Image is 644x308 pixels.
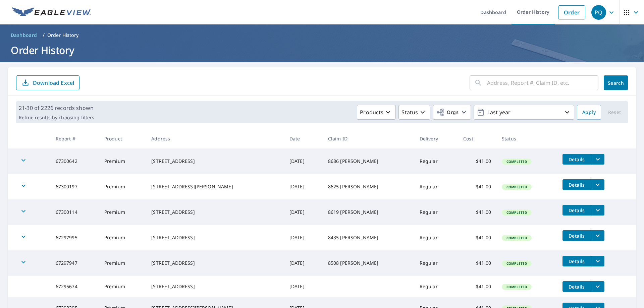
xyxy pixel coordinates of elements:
[433,105,471,120] button: Orgs
[502,285,531,289] span: Completed
[562,281,591,292] button: detailsBtn-67295674
[8,30,40,41] a: Dashboard
[591,179,604,190] button: filesDropdownBtn-67300197
[284,276,323,297] td: [DATE]
[284,250,323,276] td: [DATE]
[458,174,496,199] td: $41.00
[12,7,91,17] img: EV Logo
[151,209,278,215] div: [STREET_ADDRESS]
[567,156,587,163] span: Details
[567,182,587,188] span: Details
[323,225,414,250] td: 8435 [PERSON_NAME]
[502,236,531,240] span: Completed
[414,199,458,225] td: Regular
[562,205,591,215] button: detailsBtn-67300114
[502,185,531,189] span: Completed
[496,129,557,148] th: Status
[458,276,496,297] td: $41.00
[47,32,79,39] p: Order History
[50,148,99,174] td: 67300642
[19,115,94,121] p: Refine results by choosing filters
[436,108,459,117] span: Orgs
[284,148,323,174] td: [DATE]
[50,199,99,225] td: 67300114
[8,30,636,41] nav: breadcrumb
[604,75,628,90] button: Search
[567,258,587,264] span: Details
[323,174,414,199] td: 8625 [PERSON_NAME]
[11,32,37,39] span: Dashboard
[50,250,99,276] td: 67297947
[502,159,531,164] span: Completed
[19,104,94,112] p: 21-30 of 2226 records shown
[414,276,458,297] td: Regular
[99,250,146,276] td: Premium
[591,230,604,241] button: filesDropdownBtn-67297995
[562,230,591,241] button: detailsBtn-67297995
[582,108,596,117] span: Apply
[458,225,496,250] td: $41.00
[458,250,496,276] td: $41.00
[99,199,146,225] td: Premium
[414,129,458,148] th: Delivery
[357,105,396,120] button: Products
[50,174,99,199] td: 67300197
[591,256,604,266] button: filesDropdownBtn-67297947
[591,205,604,215] button: filesDropdownBtn-67300114
[151,283,278,290] div: [STREET_ADDRESS]
[50,276,99,297] td: 67295674
[99,148,146,174] td: Premium
[284,199,323,225] td: [DATE]
[562,256,591,266] button: detailsBtn-67297947
[398,105,430,120] button: Status
[562,179,591,190] button: detailsBtn-67300197
[284,225,323,250] td: [DATE]
[33,79,74,86] p: Download Excel
[414,148,458,174] td: Regular
[567,207,587,213] span: Details
[151,260,278,266] div: [STREET_ADDRESS]
[458,129,496,148] th: Cost
[567,233,587,239] span: Details
[323,129,414,148] th: Claim ID
[99,129,146,148] th: Product
[414,250,458,276] td: Regular
[458,199,496,225] td: $41.00
[591,281,604,292] button: filesDropdownBtn-67295674
[502,210,531,215] span: Completed
[360,108,383,116] p: Products
[577,105,601,120] button: Apply
[414,225,458,250] td: Regular
[591,5,606,20] div: PQ
[567,284,587,290] span: Details
[43,31,45,39] li: /
[284,129,323,148] th: Date
[474,105,574,120] button: Last year
[284,174,323,199] td: [DATE]
[609,80,623,86] span: Search
[99,276,146,297] td: Premium
[146,129,284,148] th: Address
[502,261,531,266] span: Completed
[323,148,414,174] td: 8686 [PERSON_NAME]
[323,199,414,225] td: 8619 [PERSON_NAME]
[323,250,414,276] td: 8508 [PERSON_NAME]
[562,154,591,165] button: detailsBtn-67300642
[151,234,278,241] div: [STREET_ADDRESS]
[99,225,146,250] td: Premium
[414,174,458,199] td: Regular
[401,108,418,116] p: Status
[151,158,278,165] div: [STREET_ADDRESS]
[485,107,563,118] p: Last year
[558,5,585,19] a: Order
[8,43,636,57] h1: Order History
[99,174,146,199] td: Premium
[487,73,598,92] input: Address, Report #, Claim ID, etc.
[591,154,604,165] button: filesDropdownBtn-67300642
[151,183,278,190] div: [STREET_ADDRESS][PERSON_NAME]
[50,225,99,250] td: 67297995
[458,148,496,174] td: $41.00
[50,129,99,148] th: Report #
[16,75,79,90] button: Download Excel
